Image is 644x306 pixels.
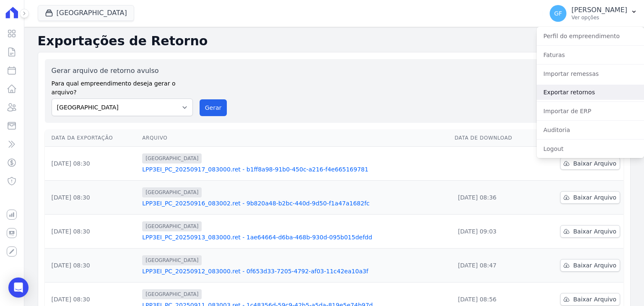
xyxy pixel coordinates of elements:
span: [GEOGRAPHIC_DATA] [142,221,202,231]
a: Baixar Arquivo [560,225,620,238]
td: [DATE] 09:03 [451,215,536,249]
a: Baixar Arquivo [560,157,620,170]
a: Baixar Arquivo [560,191,620,204]
p: [PERSON_NAME] [571,6,627,14]
a: Baixar Arquivo [560,259,620,272]
span: GF [554,10,562,16]
td: [DATE] 08:36 [451,181,536,215]
div: Open Intercom Messenger [8,277,29,298]
span: Baixar Arquivo [573,159,616,168]
button: GF [PERSON_NAME] Ver opções [543,2,644,25]
a: LPP3EI_PC_20250913_083000.ret - 1ae64664-d6ba-468b-930d-095b015defdd [142,233,448,241]
a: LPP3EI_PC_20250912_083000.ret - 0f653d33-7205-4792-af03-11c42ea10a3f [142,267,448,275]
span: Baixar Arquivo [573,261,616,270]
th: Arquivo [139,130,451,147]
a: Auditoria [537,122,644,137]
h2: Exportações de Retorno [38,34,631,49]
span: Baixar Arquivo [573,227,616,236]
span: [GEOGRAPHIC_DATA] [142,153,202,163]
p: Ver opções [571,14,627,21]
a: LPP3EI_PC_20250917_083000.ret - b1ff8a98-91b0-450c-a216-f4e665169781 [142,165,448,174]
td: [DATE] 08:30 [45,215,139,249]
a: Exportar retornos [537,85,644,100]
label: Gerar arquivo de retorno avulso [52,66,193,76]
td: [DATE] 08:30 [45,147,139,181]
td: [DATE] 08:30 [45,249,139,283]
a: Baixar Arquivo [560,293,620,306]
button: [GEOGRAPHIC_DATA] [38,5,134,21]
a: Importar remessas [537,66,644,81]
th: Data de Download [451,130,536,147]
span: [GEOGRAPHIC_DATA] [142,187,202,197]
a: LPP3EI_PC_20250916_083002.ret - 9b820a48-b2bc-440d-9d50-f1a47a1682fc [142,199,448,207]
a: Faturas [537,47,644,62]
span: [GEOGRAPHIC_DATA] [142,289,202,299]
button: Gerar [200,99,227,116]
td: [DATE] 08:47 [451,249,536,283]
th: Data da Exportação [45,130,139,147]
a: Logout [537,141,644,156]
td: [DATE] 08:30 [45,181,139,215]
span: [GEOGRAPHIC_DATA] [142,255,202,265]
label: Para qual empreendimento deseja gerar o arquivo? [52,76,193,97]
a: Perfil do empreendimento [537,29,644,44]
span: Baixar Arquivo [573,193,616,202]
a: Importar de ERP [537,104,644,119]
span: Baixar Arquivo [573,295,616,303]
